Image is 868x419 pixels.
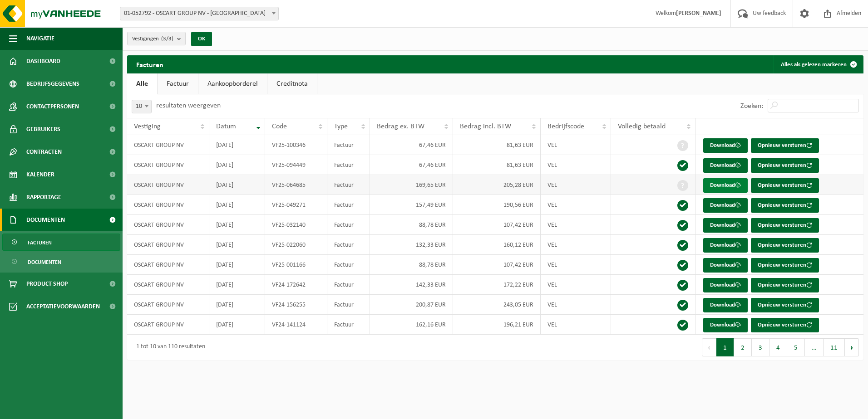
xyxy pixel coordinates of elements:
[161,36,173,42] count: (3/3)
[453,315,541,335] td: 196,21 EUR
[327,235,370,255] td: Factuur
[209,175,265,195] td: [DATE]
[265,175,327,195] td: VF25-064685
[127,275,209,295] td: OSCART GROUP NV
[453,175,541,195] td: 205,28 EUR
[716,338,734,356] button: 1
[541,215,611,235] td: VEL
[209,215,265,235] td: [DATE]
[740,102,763,110] label: Zoeken:
[453,215,541,235] td: 107,42 EUR
[541,155,611,175] td: VEL
[26,295,100,318] span: Acceptatievoorwaarden
[453,235,541,255] td: 160,12 EUR
[265,215,327,235] td: VF25-032140
[751,138,819,153] button: Opnieuw versturen
[703,318,748,332] a: Download
[209,155,265,175] td: [DATE]
[2,253,120,270] a: Documenten
[703,238,748,253] a: Download
[120,7,279,20] span: 01-052792 - OSCART GROUP NV - HARELBEKE
[26,186,61,209] span: Rapportage
[703,138,748,153] a: Download
[541,175,611,195] td: VEL
[370,195,453,215] td: 157,49 EUR
[370,255,453,275] td: 88,78 EUR
[370,175,453,195] td: 169,65 EUR
[265,295,327,315] td: VF24-156255
[132,339,205,356] div: 1 tot 10 van 110 resultaten
[127,135,209,155] td: OSCART GROUP NV
[132,100,152,113] span: 10
[120,7,278,20] span: 01-052792 - OSCART GROUP NV - HARELBEKE
[541,255,611,275] td: VEL
[541,195,611,215] td: VEL
[703,158,748,173] a: Download
[28,253,61,271] span: Documenten
[158,73,198,94] a: Factuur
[377,123,424,130] span: Bedrag ex. BTW
[265,195,327,215] td: VF25-049271
[327,295,370,315] td: Factuur
[370,135,453,155] td: 67,46 EUR
[460,123,511,130] span: Bedrag incl. BTW
[127,295,209,315] td: OSCART GROUP NV
[127,315,209,335] td: OSCART GROUP NV
[134,123,161,130] span: Vestiging
[547,123,584,130] span: Bedrijfscode
[787,338,805,356] button: 5
[26,118,60,141] span: Gebruikers
[209,135,265,155] td: [DATE]
[209,315,265,335] td: [DATE]
[453,255,541,275] td: 107,42 EUR
[702,338,716,356] button: Previous
[703,298,748,312] a: Download
[209,275,265,295] td: [DATE]
[127,32,186,45] button: Vestigingen(3/3)
[265,275,327,295] td: VF24-172642
[751,238,819,253] button: Opnieuw versturen
[370,155,453,175] td: 67,46 EUR
[327,175,370,195] td: Factuur
[127,195,209,215] td: OSCART GROUP NV
[209,295,265,315] td: [DATE]
[209,195,265,215] td: [DATE]
[751,178,819,193] button: Opnieuw versturen
[28,234,52,251] span: Facturen
[327,315,370,335] td: Factuur
[703,198,748,213] a: Download
[265,135,327,155] td: VF25-100346
[618,123,666,130] span: Volledig betaald
[751,198,819,213] button: Opnieuw versturen
[127,73,157,94] a: Alle
[805,338,824,356] span: …
[751,298,819,312] button: Opnieuw versturen
[216,123,236,130] span: Datum
[541,275,611,295] td: VEL
[327,215,370,235] td: Factuur
[2,234,120,251] a: Facturen
[541,295,611,315] td: VEL
[751,258,819,273] button: Opnieuw versturen
[26,163,54,186] span: Kalender
[265,255,327,275] td: VF25-001166
[453,135,541,155] td: 81,63 EUR
[265,155,327,175] td: VF25-094449
[26,273,68,295] span: Product Shop
[267,73,317,94] a: Creditnota
[127,175,209,195] td: OSCART GROUP NV
[703,178,748,193] a: Download
[198,73,267,94] a: Aankoopborderel
[703,218,748,233] a: Download
[127,155,209,175] td: OSCART GROUP NV
[327,155,370,175] td: Factuur
[334,123,348,130] span: Type
[370,295,453,315] td: 200,87 EUR
[265,315,327,335] td: VF24-141124
[541,315,611,335] td: VEL
[752,338,769,356] button: 3
[132,32,173,46] span: Vestigingen
[26,209,65,231] span: Documenten
[26,50,60,73] span: Dashboard
[209,255,265,275] td: [DATE]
